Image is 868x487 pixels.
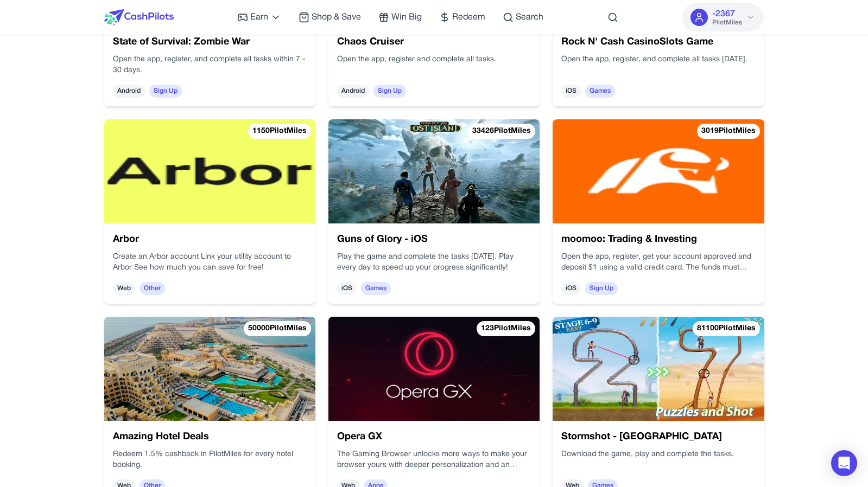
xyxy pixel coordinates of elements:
span: iOS [561,282,581,295]
p: Open the app, register, and complete all tasks [DATE]. [561,54,755,65]
div: 81100 PilotMiles [693,321,760,336]
div: 1150 PilotMiles [248,124,311,139]
p: Download the game, play and complete the tasks. [561,449,755,460]
span: Shop & Save [312,11,361,24]
h3: Amazing Hotel Deals [113,430,307,445]
img: Guns of Glory - iOS [328,119,540,223]
h3: Chaos Cruiser [337,35,531,50]
span: -2367 [712,8,735,21]
p: Open the app, register, and complete all tasks within 7 - 30 days. [113,54,307,76]
a: Redeem [439,11,485,24]
div: 50000 PilotMiles [244,321,311,336]
h3: moomoo: Trading & Investing [561,232,755,247]
span: Sign Up [373,85,406,98]
span: Android [337,85,369,98]
div: Open Intercom Messenger [831,450,857,476]
span: Redeem [452,11,485,24]
div: Create an Arbor account Link your utility account to Arbor See how much you can save for free! [113,252,307,273]
div: 3019 PilotMiles [697,124,760,139]
p: Redeem 1.5% cashback in PilotMiles for every hotel booking. [113,449,307,471]
img: moomoo: Trading & Investing [553,119,764,223]
h3: Opera GX [337,430,531,445]
a: Search [503,11,543,24]
span: iOS [337,282,357,295]
p: The Gaming Browser unlocks more ways to make your browser yours with deeper personalization and a... [337,449,531,471]
span: Android [113,85,145,98]
h3: Stormshot - [GEOGRAPHIC_DATA] [561,430,755,445]
span: Games [361,282,391,295]
div: 123 PilotMiles [477,321,535,336]
p: Play the game and complete the tasks [DATE]. Play every day to speed up your progress significantly! [337,252,531,273]
button: -2367PilotMiles [682,3,764,31]
h3: Rock N' Cash CasinoSlots Game [561,35,755,50]
span: Other [140,282,165,295]
a: Win Big [378,11,422,24]
h3: Guns of Glory - iOS [337,232,531,247]
img: Stormshot - Isle of Adventure [553,317,764,421]
a: Shop & Save [299,11,361,24]
div: 33426 PilotMiles [468,124,535,139]
h3: Arbor [113,232,307,247]
p: Open the app, register and complete all tasks. [337,54,531,65]
span: iOS [561,85,581,98]
img: CashPilots Logo [104,9,174,25]
span: Sign Up [585,282,618,295]
div: Open the app, register, get your account approved and deposit $1 using a valid credit card. The f... [561,252,755,273]
span: Win Big [391,11,422,24]
img: Arbor [104,119,315,223]
span: Search [516,11,543,24]
a: Earn [237,11,281,24]
span: Games [585,85,615,98]
h3: State of Survival: Zombie War [113,35,307,50]
img: Amazing Hotel Deals [104,317,315,421]
span: PilotMiles [712,18,742,27]
span: Web [113,282,135,295]
span: Earn [250,11,268,24]
span: Sign Up [149,85,182,98]
img: Opera GX [328,317,540,421]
